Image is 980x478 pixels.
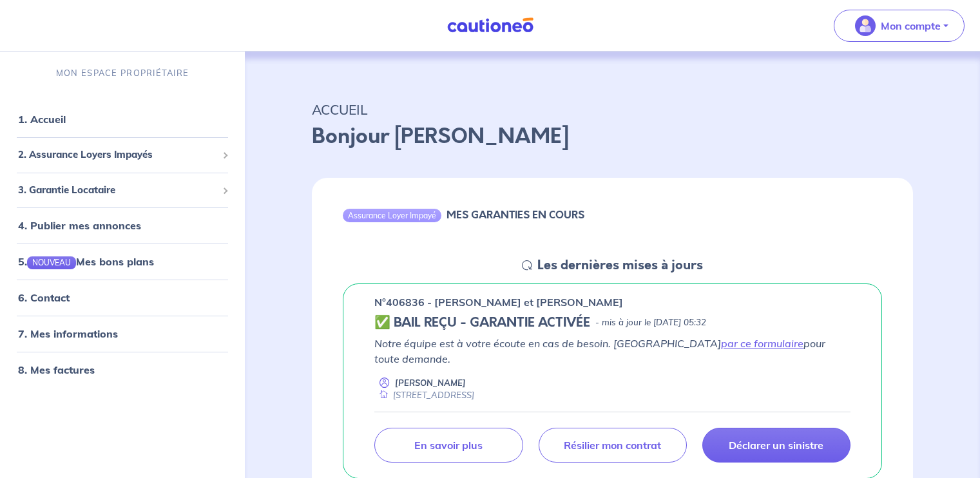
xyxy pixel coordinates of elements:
p: Notre équipe est à votre écoute en cas de besoin. [GEOGRAPHIC_DATA] pour toute demande. [374,336,850,367]
p: MON ESPACE PROPRIÉTAIRE [56,67,189,79]
a: Déclarer un sinistre [702,428,850,463]
img: Cautioneo [442,17,539,33]
p: En savoir plus [414,439,483,452]
div: 7. Mes informations [5,321,240,347]
div: [STREET_ADDRESS] [374,389,474,401]
div: 6. Contact [5,285,240,311]
span: 3. Garantie Locataire [18,183,217,198]
div: 3. Garantie Locataire [5,178,240,203]
button: illu_account_valid_menu.svgMon compte [834,10,965,42]
a: 4. Publier mes annonces [18,219,141,232]
p: - mis à jour le [DATE] 05:32 [595,316,706,329]
div: 4. Publier mes annonces [5,213,240,238]
div: 1. Accueil [5,106,240,132]
p: Déclarer un sinistre [729,439,823,452]
a: 8. Mes factures [18,363,95,376]
img: illu_account_valid_menu.svg [855,15,876,36]
p: Mon compte [881,18,941,33]
h5: ✅ BAIL REÇU - GARANTIE ACTIVÉE [374,315,590,330]
p: [PERSON_NAME] [395,377,466,389]
div: state: CONTRACT-VALIDATED, Context: ,MAYBE-CERTIFICATE,,LESSOR-DOCUMENTS,IS-ODEALIM [374,315,850,330]
span: 2. Assurance Loyers Impayés [18,148,217,162]
p: ACCUEIL [312,98,913,121]
a: 5.NOUVEAUMes bons plans [18,255,154,268]
p: Résilier mon contrat [564,439,661,452]
div: 2. Assurance Loyers Impayés [5,142,240,167]
a: 1. Accueil [18,113,66,126]
a: Résilier mon contrat [539,428,687,463]
a: En savoir plus [374,428,523,463]
div: 5.NOUVEAUMes bons plans [5,249,240,274]
a: 7. Mes informations [18,327,118,340]
p: n°406836 - [PERSON_NAME] et [PERSON_NAME] [374,294,623,310]
h6: MES GARANTIES EN COURS [447,209,584,221]
div: Assurance Loyer Impayé [343,209,441,222]
a: 6. Contact [18,291,70,304]
p: Bonjour [PERSON_NAME] [312,121,913,152]
h5: Les dernières mises à jours [537,258,703,273]
div: 8. Mes factures [5,357,240,383]
a: par ce formulaire [721,337,803,350]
